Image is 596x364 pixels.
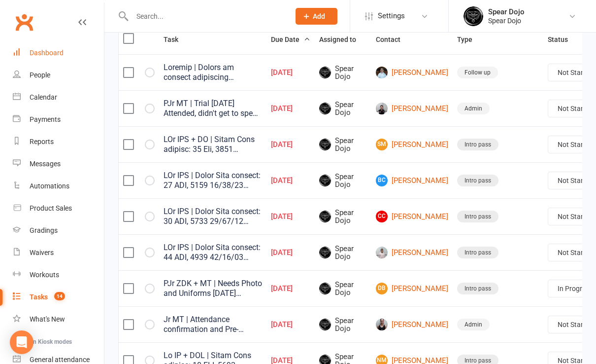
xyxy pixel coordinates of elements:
[376,103,448,114] a: [PERSON_NAME]
[13,42,104,64] a: Dashboard
[30,160,61,168] div: Messages
[457,319,490,330] div: Admin
[319,245,367,261] span: Spear Dojo
[376,36,411,43] span: Contact
[54,292,65,300] span: 14
[13,175,104,197] a: Automations
[457,36,483,43] span: Type
[271,36,310,43] span: Due Date
[30,356,90,364] div: General attendance
[464,6,483,26] img: thumb_image1623745760.png
[13,153,104,175] a: Messages
[164,36,189,43] span: Task
[13,64,104,86] a: People
[319,65,367,81] span: Spear Dojo
[319,67,331,78] img: Spear Dojo
[13,242,104,264] a: Waivers
[271,213,310,221] div: [DATE]
[313,12,325,20] span: Add
[319,103,331,114] img: Spear Dojo
[376,283,448,294] a: DB[PERSON_NAME]
[30,293,48,301] div: Tasks
[30,226,58,234] div: Gradings
[376,67,448,78] a: [PERSON_NAME]
[271,69,310,77] div: [DATE]
[376,247,388,258] img: Ishi Bhatt
[319,139,331,150] img: Spear Dojo
[30,315,65,323] div: What's New
[376,211,448,222] a: CC[PERSON_NAME]
[164,63,262,82] div: Loremip | Dolors am consect adipiscing 92/65/67 Elitsedd eiusm temp Incid, utla'e dolo ma aliqua ...
[13,131,104,153] a: Reports
[30,115,61,123] div: Payments
[164,315,262,334] div: Jr MT | Attendance confirmation and Pre-Booking needed [DATE] Please check if she has been attend...
[164,99,262,118] div: PJr MT | Trial [DATE] Attended, didn't get to speak to them after class to confirm will be contin...
[319,36,367,43] span: Assigned to
[457,283,498,294] div: Intro pass
[376,319,448,330] a: [PERSON_NAME]
[319,101,367,117] span: Spear Dojo
[376,175,448,186] a: BC[PERSON_NAME]
[13,197,104,219] a: Product Sales
[319,209,367,225] span: Spear Dojo
[30,71,50,79] div: People
[13,264,104,286] a: Workouts
[271,34,310,45] button: Due Date
[319,283,331,294] img: Spear Dojo
[30,138,54,146] div: Reports
[488,16,525,25] div: Spear Dojo
[30,271,59,279] div: Workouts
[164,243,262,262] div: LOr IPS | Dolor Sita consect: 44 ADI, 4939 42/16/03 Elitsedd EIu TEM inc Ut LA. Etdo'm ali en adm...
[376,247,448,258] a: [PERSON_NAME]
[488,7,525,16] div: Spear Dojo
[30,182,69,190] div: Automations
[319,319,331,330] img: Spear Dojo
[319,173,367,189] span: Spear Dojo
[457,103,490,114] div: Admin
[548,34,579,45] button: Status
[129,9,283,23] input: Search...
[30,93,57,101] div: Calendar
[457,175,498,186] div: Intro pass
[271,105,310,113] div: [DATE]
[164,207,262,226] div: LOr IPS | Dolor Sita consect: 30 ADI, 5733 29/67/12 Elitsedd eius tem incidid utl E dolo magna al...
[30,249,54,256] div: Waivers
[376,211,388,222] span: CC
[319,137,367,153] span: Spear Dojo
[376,283,388,294] span: DB
[457,67,498,78] div: Follow up
[296,8,337,25] button: Add
[376,34,411,45] button: Contact
[376,139,388,150] span: SM
[376,319,388,330] img: Courtney Cassiani
[271,141,310,149] div: [DATE]
[164,135,262,154] div: LOr IPS + DO | Sitam Cons adipisc: 35 Eli, 3851 35/36/56 Seddoeiu tem incid utlabo etd Magn ali e...
[13,308,104,330] a: What's New
[378,5,405,27] span: Settings
[30,204,72,212] div: Product Sales
[164,279,262,298] div: PJr ZDK + MT | Needs Photo and Uniforms [DATE] Joined, emailed welcome email and updated attendan...
[164,171,262,190] div: LOr IPS | Dolor Sita consect: 27 ADI, 5159 16/38/23 Elitsedd eius tem incidi utl E dolo magna ali...
[13,109,104,131] a: Payments
[12,10,36,35] a: Clubworx
[10,330,33,354] div: Open Intercom Messenger
[548,36,579,43] span: Status
[457,139,498,150] div: Intro pass
[319,34,367,45] button: Assigned to
[457,211,498,222] div: Intro pass
[319,317,367,333] span: Spear Dojo
[457,247,498,258] div: Intro pass
[376,67,388,78] img: Evie Turner
[319,281,367,297] span: Spear Dojo
[30,49,64,57] div: Dashboard
[271,321,310,329] div: [DATE]
[271,177,310,185] div: [DATE]
[13,286,104,308] a: Tasks 14
[13,219,104,242] a: Gradings
[376,103,388,114] img: Yash Bhatt
[319,175,331,186] img: Spear Dojo
[376,175,388,186] span: BC
[457,34,483,45] button: Type
[319,247,331,258] img: Spear Dojo
[271,249,310,257] div: [DATE]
